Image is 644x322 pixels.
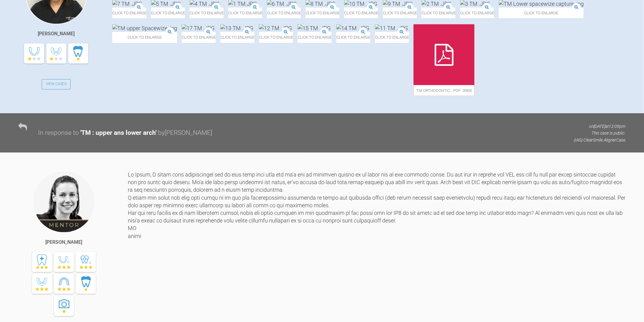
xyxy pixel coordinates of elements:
[375,32,409,43] span: Click to enlarge
[344,8,378,18] span: Click to enlarge
[38,30,75,38] div: [PERSON_NAME]
[112,8,146,18] span: Click to enlarge
[228,8,262,18] span: Click to enlarge
[182,24,215,32] img: 17 TM .JPG
[375,24,408,32] img: 11 TM .JPG
[220,32,254,43] span: Click to enlarge
[499,8,584,18] span: Click to enlarge
[112,24,177,32] img: TM upper Spacewize .jpg
[80,128,156,138] div: ' TM : upper ans lower arch '
[414,85,474,96] span: TM orthodontic….pdf - 39KB
[259,24,292,32] img: 12 TM .JPG
[46,238,82,246] div: [PERSON_NAME]
[574,123,626,130] p: on [DATE] at 12:09pm
[42,79,71,89] a: View Cases
[336,24,369,32] img: 14 TM .JPG
[306,8,340,18] span: Click to enlarge
[220,24,253,32] img: 13 TM .JPG
[158,128,212,138] div: by [PERSON_NAME]
[190,8,224,18] span: Click to enlarge
[112,32,177,43] span: Click to enlarge
[383,8,417,18] span: Click to enlarge
[298,24,331,32] img: 15 TM .JPG
[267,8,301,18] span: Click to enlarge
[574,137,626,143] p: (IAS) ClearSmile Aligner Case
[298,32,332,43] span: Click to enlarge
[336,32,370,43] span: Click to enlarge
[151,8,185,18] span: Click to enlarge
[460,8,494,18] span: Click to enlarge
[38,128,79,138] div: In response to
[182,32,216,43] span: Click to enlarge
[422,8,456,18] span: Click to enlarge
[574,130,626,136] p: This case is public.
[33,171,95,233] img: Kelly Toft
[259,32,293,43] span: Click to enlarge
